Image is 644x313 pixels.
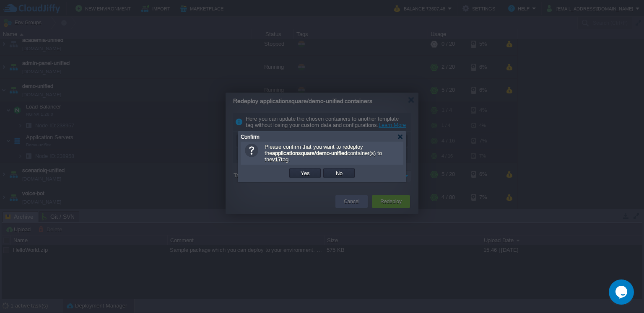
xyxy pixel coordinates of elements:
iframe: chat widget [609,279,636,305]
button: Yes [298,169,312,177]
span: Please confirm that you want to redeploy the container(s) to the tag. [265,144,382,163]
span: Confirm [241,134,260,140]
button: No [333,169,345,177]
b: v17 [272,156,281,163]
b: applicationsquare/demo-unified [272,150,347,156]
